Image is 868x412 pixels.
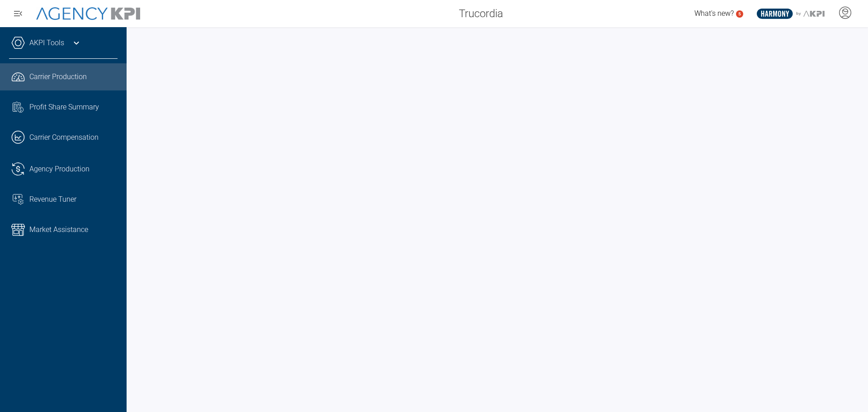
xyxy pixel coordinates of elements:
[29,71,87,82] span: Carrier Production
[29,38,64,48] a: AKPI Tools
[459,5,503,22] span: Trucordia
[29,132,99,143] span: Carrier Compensation
[738,11,741,16] text: 5
[736,10,743,18] a: 5
[29,224,88,235] span: Market Assistance
[36,7,140,20] img: AgencyKPI
[694,9,734,18] span: What's new?
[29,194,76,205] span: Revenue Tuner
[29,102,99,113] span: Profit Share Summary
[29,164,90,175] span: Agency Production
